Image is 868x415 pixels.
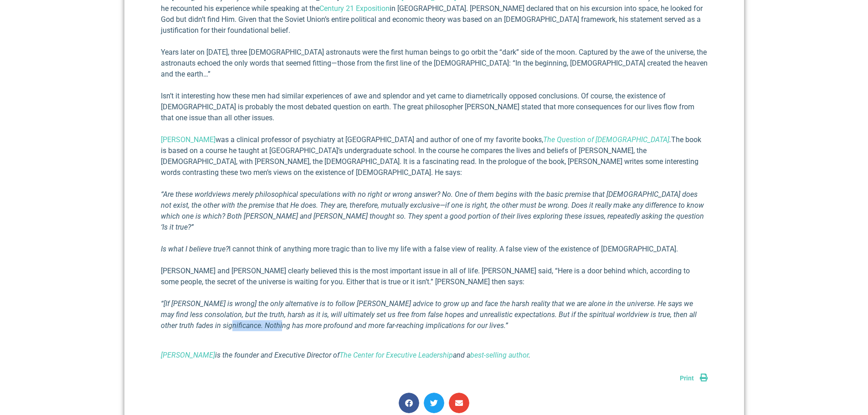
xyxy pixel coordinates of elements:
em: Is what I believe true? [161,245,229,253]
em: “[If [PERSON_NAME] is wrong] the only alternative is to follow [PERSON_NAME] advice to grow up an... [161,299,697,330]
p: Years later on [DATE], three [DEMOGRAPHIC_DATA] astronauts were the first human beings to go orbi... [161,47,708,80]
a: [PERSON_NAME] [161,351,215,359]
a: The Question of [DEMOGRAPHIC_DATA] [543,135,669,144]
div: Share on twitter [424,393,444,413]
p: [PERSON_NAME] and [PERSON_NAME] clearly believed this is the most important issue in all of life.... [161,266,708,287]
div: Share on email [449,393,469,413]
p: I cannot think of anything more tragic than to live my life with a false view of reality. A false... [161,244,708,255]
a: [PERSON_NAME] [161,135,216,144]
a: best-selling author [470,351,529,359]
a: The Center for Executive Leadership [339,351,453,359]
a: Print [680,374,708,382]
span: Print [680,374,694,382]
p: Isn’t it interesting how these men had similar experiences of awe and splendor and yet came to di... [161,91,708,123]
em: . [543,135,671,144]
p: was a clinical professor of psychiatry at [GEOGRAPHIC_DATA] and author of one of my favorite book... [161,134,708,178]
a: Century 21 Exposition [319,4,390,13]
div: Share on facebook [399,393,419,413]
em: “Are these worldviews merely philosophical speculations with no right or wrong answer? No. One of... [161,190,704,231]
i: is the founder and Executive Director of and a . [161,351,530,359]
